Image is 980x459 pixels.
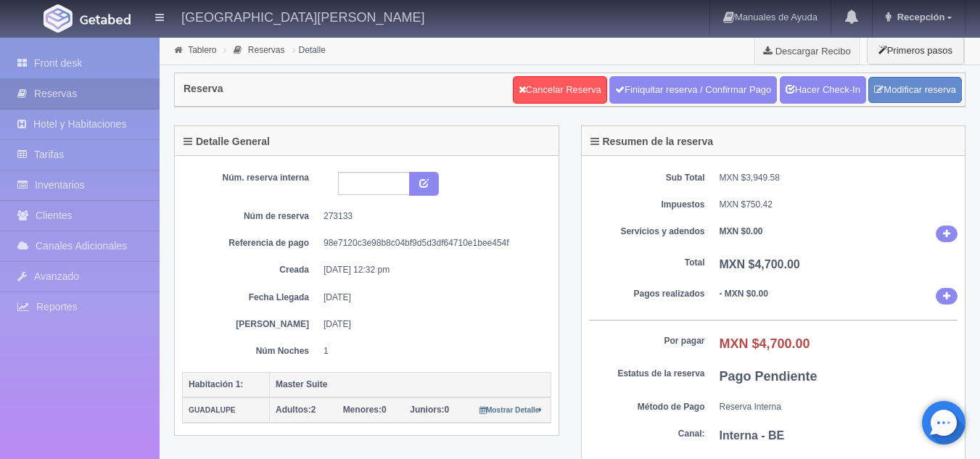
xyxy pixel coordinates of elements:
[193,318,309,331] dt: [PERSON_NAME]
[720,401,958,413] dd: Reserva Interna
[589,335,705,347] dt: Por pagar
[343,405,387,415] span: 0
[270,372,551,397] th: Master Suite
[720,172,958,184] dd: MXN $3,949.58
[589,226,705,238] dt: Servicios y adendos
[44,4,73,33] img: Getabed
[755,36,859,65] a: Descargar Recibo
[720,289,768,299] b: - MXN $0.00
[867,36,964,65] button: Primeros pasos
[720,199,958,211] dd: MXN $750.42
[720,226,763,236] b: MXN $0.00
[193,172,309,184] dt: Núm. reserva interna
[324,318,540,331] dd: [DATE]
[720,369,818,384] b: Pago Pendiente
[589,401,705,413] dt: Método de Pago
[609,76,777,104] a: Finiquitar reserva / Confirmar Pago
[188,45,216,55] a: Tablero
[479,405,543,415] a: Mostrar Detalle
[324,291,540,304] dd: [DATE]
[184,83,223,94] h4: Reserva
[289,43,329,57] li: Detalle
[589,172,705,184] dt: Sub Total
[589,257,705,269] dt: Total
[410,405,449,415] span: 0
[479,406,543,414] small: Mostrar Detalle
[193,345,309,357] dt: Núm Noches
[193,210,309,223] dt: Núm de reserva
[324,264,540,276] dd: [DATE] 12:32 pm
[343,405,382,415] strong: Menores:
[589,288,705,300] dt: Pagos realizados
[894,12,945,22] span: Recepción
[193,237,309,249] dt: Referencia de pago
[189,406,236,414] small: GUADALUPE
[181,7,424,25] h4: [GEOGRAPHIC_DATA][PERSON_NAME]
[248,45,285,55] a: Reservas
[193,264,309,276] dt: Creada
[590,136,714,147] h4: Resumen de la reserva
[513,76,607,104] a: Cancelar Reserva
[276,405,316,415] span: 2
[324,237,540,249] dd: 98e7120c3e98b8c04bf9d5d3df64710e1bee454f
[589,428,705,440] dt: Canal:
[720,258,800,270] b: MXN $4,700.00
[276,405,311,415] strong: Adultos:
[868,77,962,104] a: Modificar reserva
[324,210,540,223] dd: 273133
[184,136,270,147] h4: Detalle General
[189,379,243,389] b: Habitación 1:
[410,405,444,415] strong: Juniors:
[589,199,705,211] dt: Impuestos
[589,368,705,380] dt: Estatus de la reserva
[720,336,810,351] b: MXN $4,700.00
[720,429,785,442] b: Interna - BE
[324,345,540,357] dd: 1
[193,291,309,304] dt: Fecha Llegada
[780,76,866,104] a: Hacer Check-In
[80,14,131,25] img: Getabed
